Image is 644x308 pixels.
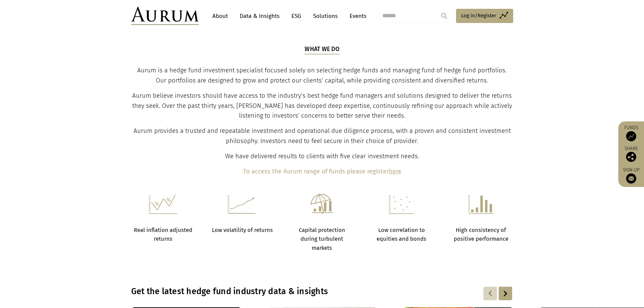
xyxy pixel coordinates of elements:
[622,167,641,184] a: Sign up
[626,152,636,162] img: Share this post
[299,227,345,251] strong: Capital protection during turbulent markets
[236,10,283,22] a: Data & Insights
[134,227,192,242] strong: Real inflation adjusted returns
[305,45,339,54] h5: What we do
[131,7,199,25] img: Aurum
[209,10,231,22] a: About
[389,168,401,175] a: here
[131,286,426,297] h3: Get the latest hedge fund industry data & insights
[212,227,273,233] strong: Low volatility of returns
[346,10,366,22] a: Events
[132,92,512,120] span: Aurum believe investors should have access to the industry’s best hedge fund managers and solutio...
[626,131,636,141] img: Access Funds
[456,9,513,23] a: Log in/Register
[225,152,419,160] span: We have delivered results to clients with five clear investment needs.
[377,227,426,242] strong: Low correlation to equities and bonds
[243,168,389,175] b: To access the Aurum range of funds please register
[622,146,641,162] div: Share
[437,9,451,23] input: Submit
[454,227,508,242] strong: High consistency of positive performance
[626,173,636,184] img: Sign up to our newsletter
[461,11,496,20] span: Log in/Register
[137,67,507,84] span: Aurum is a hedge fund investment specialist focused solely on selecting hedge funds and managing ...
[310,10,341,22] a: Solutions
[134,127,511,145] span: Aurum provides a trusted and repeatable investment and operational due diligence process, with a ...
[288,10,305,22] a: ESG
[622,125,641,141] a: Funds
